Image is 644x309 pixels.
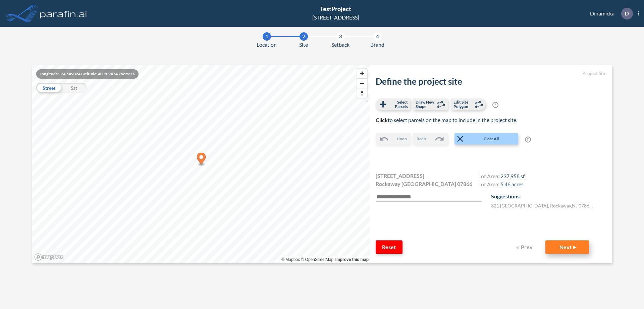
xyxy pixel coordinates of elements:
[281,257,300,262] a: Mapbox
[357,78,367,88] button: Zoom out
[197,153,206,166] div: Map marker
[413,133,448,145] button: Redo
[39,7,88,20] img: logo
[478,181,525,189] h4: Lot Area:
[465,136,518,142] span: Clear All
[545,240,589,254] button: Next
[376,71,606,76] h5: Project Site
[36,69,139,79] div: Longitude: -74.549024 Latitude: 40.909474 Zoom: 16
[500,173,525,179] span: 237,958 sf
[376,117,517,123] span: to select parcels on the map to include in the project site.
[36,83,61,93] div: Street
[357,88,367,98] button: Reset bearing to north
[416,100,435,109] span: Draw New Shape
[525,137,531,143] span: ?
[454,133,518,145] button: Clear All
[357,69,367,78] button: Zoom in
[373,32,382,41] div: 4
[417,136,426,142] span: Redo
[357,88,367,98] span: Reset bearing to north
[478,173,525,181] h4: Lot Area:
[34,253,64,261] a: Mapbox homepage
[397,136,407,142] span: Undo
[331,41,350,49] span: Setback
[376,117,388,123] b: Click
[491,192,606,200] p: Suggestions:
[299,41,308,49] span: Site
[301,257,333,262] a: OpenStreetMap
[625,10,629,16] p: D
[453,100,473,109] span: Edit Site Polygon
[376,133,410,145] button: Undo
[388,100,408,109] span: Select Parcels
[263,32,271,41] div: 1
[580,8,639,20] div: Dinamicka
[320,5,351,12] span: TestProject
[336,32,345,41] div: 3
[376,240,402,254] button: Reset
[376,172,424,180] span: [STREET_ADDRESS]
[491,202,595,209] label: 321 [GEOGRAPHIC_DATA] , Rockaway , NJ 07866 , US
[312,13,359,22] div: [STREET_ADDRESS]
[335,257,369,262] a: Improve this map
[376,76,606,87] h2: Define the project site
[370,41,384,49] span: Brand
[32,65,370,263] canvas: Map
[500,181,524,187] span: 5.46 acres
[376,180,472,188] span: Rockaway [GEOGRAPHIC_DATA] 07866
[492,102,498,108] span: ?
[512,240,539,254] button: Prev
[257,41,277,49] span: Location
[61,83,87,93] div: Sat
[300,32,308,41] div: 2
